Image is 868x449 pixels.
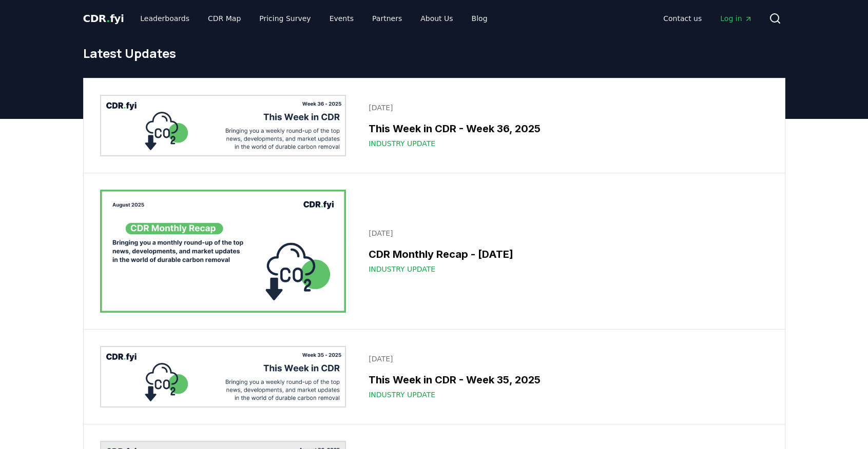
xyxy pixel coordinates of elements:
[100,346,346,407] img: This Week in CDR - Week 35, 2025 blog post image
[364,9,410,28] a: Partners
[83,45,785,62] h1: Latest Updates
[362,348,768,406] a: [DATE]This Week in CDR - Week 35, 2025Industry Update
[321,9,362,28] a: Events
[83,11,124,26] a: CDR.fyi
[83,12,124,25] span: CDR fyi
[200,9,249,28] a: CDR Map
[369,372,762,387] h3: This Week in CDR - Week 35, 2025
[132,9,198,28] a: Leaderboards
[369,390,435,400] span: Industry Update
[369,264,435,274] span: Industry Update
[369,354,762,364] p: [DATE]
[362,222,768,280] a: [DATE]CDR Monthly Recap - [DATE]Industry Update
[655,9,710,28] a: Contact us
[369,103,762,113] p: [DATE]
[655,9,760,28] nav: Main
[251,9,319,28] a: Pricing Survey
[720,13,752,24] span: Log in
[106,12,110,25] span: .
[362,96,768,155] a: [DATE]This Week in CDR - Week 36, 2025Industry Update
[100,190,346,313] img: CDR Monthly Recap - August 2025 blog post image
[132,9,495,28] nav: Main
[369,247,762,262] h3: CDR Monthly Recap - [DATE]
[412,9,461,28] a: About Us
[369,228,762,238] p: [DATE]
[712,9,760,28] a: Log in
[369,121,762,136] h3: This Week in CDR - Week 36, 2025
[100,95,346,156] img: This Week in CDR - Week 36, 2025 blog post image
[464,9,496,28] a: Blog
[369,138,435,149] span: Industry Update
